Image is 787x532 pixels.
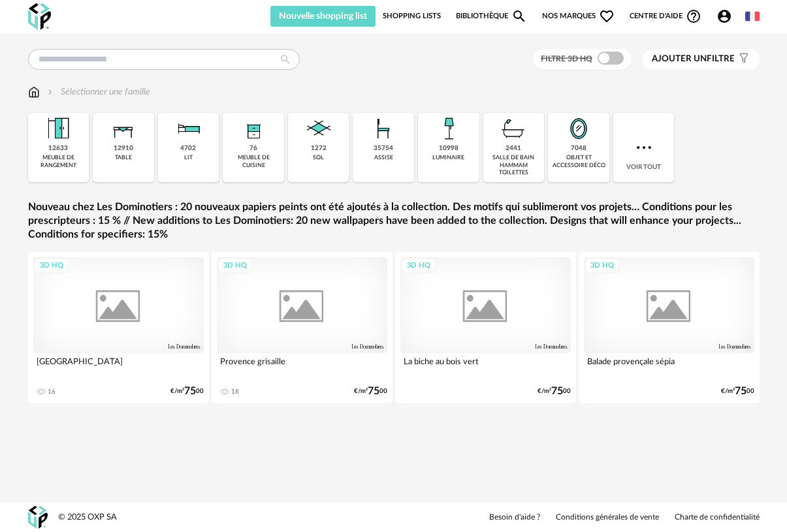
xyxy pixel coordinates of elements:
[374,154,393,161] div: assise
[721,387,754,396] div: €/m² 00
[686,8,701,24] span: Help Circle Outline icon
[506,144,521,153] div: 2441
[184,154,193,161] div: lit
[32,154,86,169] div: meuble de rangement
[184,387,196,396] span: 75
[42,113,74,144] img: Meuble%20de%20rangement.png
[28,252,209,403] a: 3D HQ [GEOGRAPHIC_DATA] 16 €/m²7500
[630,8,702,24] span: Centre d'aideHelp Circle Outline icon
[735,54,750,65] span: Filter icon
[613,113,675,182] div: Voir tout
[433,113,464,144] img: Luminaire.png
[313,154,324,161] div: sol
[735,387,747,396] span: 75
[354,387,387,396] div: €/m² 00
[45,86,56,99] img: svg+xml;base64,PHN2ZyB3aWR0aD0iMTYiIGhlaWdodD0iMTYiIHZpZXdCb3g9IjAgMCAxNiAxNiIgZmlsbD0ibm9uZSIgeG...
[227,154,280,169] div: meuble de cuisine
[552,154,605,169] div: objet et accessoire déco
[303,113,334,144] img: Sol.png
[745,9,760,23] img: fr
[270,6,376,27] button: Nouvelle shopping list
[114,144,133,153] div: 12910
[28,506,48,529] img: OXP
[115,154,132,161] div: table
[368,113,399,144] img: Assise.png
[311,144,327,153] div: 1272
[383,6,441,27] a: Shopping Lists
[542,6,615,27] span: Nos marques
[368,387,379,396] span: 75
[579,252,760,403] a: 3D HQ Balade provençale sépia €/m²7500
[432,154,464,161] div: luminaire
[599,8,615,24] span: Heart Outline icon
[217,353,387,379] div: Provence grisaille
[400,353,571,379] div: La biche au bois vert
[238,113,269,144] img: Rangement.png
[33,353,204,379] div: [GEOGRAPHIC_DATA]
[541,55,592,63] span: Filtre 3D HQ
[45,86,150,99] div: Sélectionner une famille
[212,252,393,403] a: 3D HQ Provence grisaille 18 €/m²7500
[551,387,563,396] span: 75
[28,3,51,30] img: OXP
[48,144,68,153] div: 12633
[58,512,117,523] div: © 2025 OXP SA
[511,8,527,24] span: Magnify icon
[48,388,56,396] div: 16
[439,144,458,153] div: 10998
[279,12,367,21] span: Nouvelle shopping list
[28,200,760,241] a: Nouveau chez Les Dominotiers : 20 nouveaux papiers peints ont été ajoutés à la collection. Des mo...
[249,144,257,153] div: 76
[231,388,239,396] div: 18
[585,258,620,274] div: 3D HQ
[217,258,253,274] div: 3D HQ
[456,6,528,27] a: BibliothèqueMagnify icon
[584,353,754,379] div: Balade provençale sépia
[642,49,760,70] button: Ajouter unfiltre Filter icon
[34,258,69,274] div: 3D HQ
[675,512,760,523] a: Charte de confidentialité
[108,113,139,144] img: Table.png
[28,86,40,99] img: svg+xml;base64,PHN2ZyB3aWR0aD0iMTYiIGhlaWdodD0iMTciIHZpZXdCb3g9IjAgMCAxNiAxNyIgZmlsbD0ibm9uZSIgeG...
[716,8,732,24] span: Account Circle icon
[538,387,571,396] div: €/m² 00
[487,154,541,176] div: salle de bain hammam toilettes
[652,54,735,65] span: filtre
[498,113,529,144] img: Salle%20de%20bain.png
[401,258,436,274] div: 3D HQ
[556,512,659,523] a: Conditions générales de vente
[180,144,196,153] div: 4702
[571,144,586,153] div: 7048
[170,387,204,396] div: €/m² 00
[634,137,654,158] img: more.7b13dc1.svg
[172,113,204,144] img: Literie.png
[395,252,576,403] a: 3D HQ La biche au bois vert €/m²7500
[716,8,738,24] span: Account Circle icon
[652,54,707,63] span: Ajouter un
[374,144,393,153] div: 35754
[489,512,540,523] a: Besoin d'aide ?
[563,113,594,144] img: Miroir.png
